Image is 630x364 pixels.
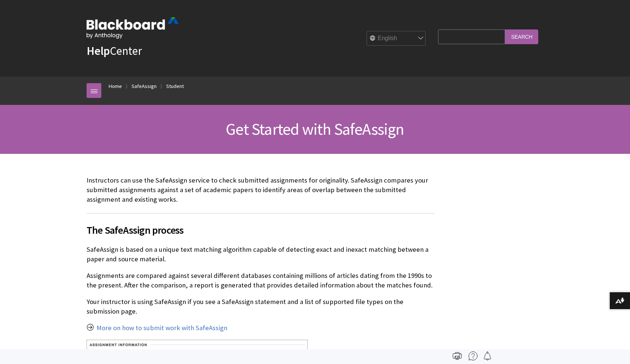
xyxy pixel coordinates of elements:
img: Print [453,351,462,360]
p: SafeAssign is based on a unique text matching algorithm capable of detecting exact and inexact ma... [87,245,434,264]
a: Home [109,82,122,91]
a: More on how to submit work with SafeAssign [97,324,227,332]
span: The SafeAssign process [87,222,434,238]
img: More help [469,351,477,360]
input: Search [505,29,538,44]
p: Instructors can use the SafeAssign service to check submitted assignments for originality. SafeAs... [87,176,434,205]
p: Your instructor is using SafeAssign if you see a SafeAssign statement and a list of supported fil... [87,297,434,316]
a: Student [166,82,184,91]
a: SafeAssign [132,82,157,91]
img: Follow this page [483,351,492,360]
p: Assignments are compared against several different databases containing millions of articles dati... [87,271,434,290]
img: Blackboard by Anthology [87,17,179,39]
strong: Help [87,43,110,58]
select: Site Language Selector [367,31,426,46]
span: Get Started with SafeAssign [226,119,404,139]
a: HelpCenter [87,43,142,58]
